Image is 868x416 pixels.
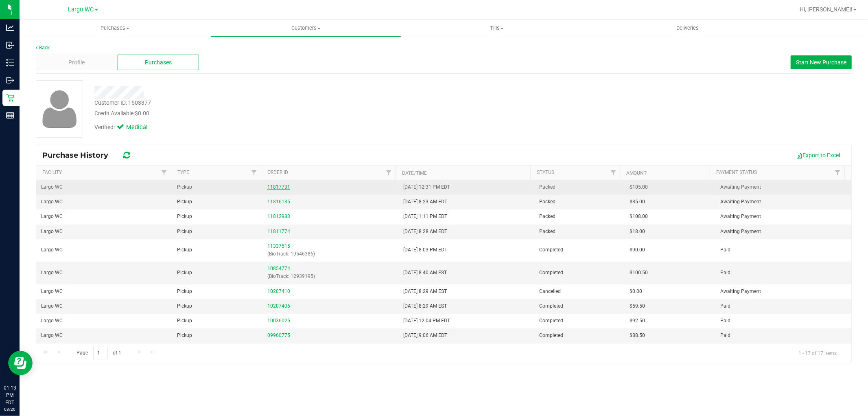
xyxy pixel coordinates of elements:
[630,288,643,295] span: $0.00
[720,269,730,277] span: Paid
[20,24,210,32] span: Purchases
[630,332,645,339] span: $88.50
[402,24,592,32] span: Tills
[267,332,290,338] a: 09960775
[267,243,290,249] a: 11337515
[8,351,33,375] iframe: Resource center
[177,183,192,191] span: Pickup
[403,317,450,325] span: [DATE] 12:04 PM EDT
[177,317,192,325] span: Pickup
[539,246,563,254] span: Completed
[267,250,394,258] p: (BioTrack: 19546386)
[38,88,81,130] img: user-icon.png
[403,332,447,339] span: [DATE] 9:06 AM EDT
[403,288,447,295] span: [DATE] 8:29 AM EST
[267,199,290,205] a: 11816135
[403,198,447,206] span: [DATE] 8:23 AM EDT
[177,228,192,236] span: Pickup
[537,169,554,175] a: Status
[41,317,63,325] span: Largo WC
[796,59,846,66] span: Start New Purchase
[41,183,63,191] span: Largo WC
[720,302,730,310] span: Paid
[177,169,189,175] a: Type
[177,213,192,220] span: Pickup
[94,109,496,118] div: Credit Available:
[402,170,427,176] a: Date/Time
[539,228,555,236] span: Packed
[665,24,710,32] span: Deliveries
[247,166,261,180] a: Filter
[630,269,648,277] span: $100.50
[630,246,645,254] span: $90.00
[177,332,192,339] span: Pickup
[267,229,290,234] a: 11811774
[94,123,159,132] div: Verified:
[68,58,85,67] span: Profile
[210,20,401,37] a: Customers
[93,347,108,359] input: 1
[831,166,844,180] a: Filter
[720,246,730,254] span: Paid
[267,288,290,294] a: 10207410
[267,273,394,280] p: (BioTrack: 12939195)
[800,6,853,13] span: Hi, [PERSON_NAME]!
[720,213,761,220] span: Awaiting Payment
[792,347,843,359] span: 1 - 17 of 17 items
[41,246,63,254] span: Largo WC
[403,213,447,220] span: [DATE] 1:11 PM EDT
[539,198,555,206] span: Packed
[539,183,555,191] span: Packed
[267,169,288,175] a: Order ID
[41,288,63,295] span: Largo WC
[791,55,852,69] button: Start New Purchase
[720,332,730,339] span: Paid
[630,198,645,206] span: $35.00
[41,302,63,310] span: Largo WC
[716,169,757,175] a: Payment Status
[403,269,447,277] span: [DATE] 8:40 AM EST
[267,214,290,219] a: 11812983
[6,41,14,49] inline-svg: Inbound
[94,99,151,107] div: Customer ID: 1503377
[539,213,555,220] span: Packed
[267,266,290,271] a: 10854774
[539,288,561,295] span: Cancelled
[791,148,845,162] button: Export to Excel
[720,198,761,206] span: Awaiting Payment
[70,347,128,359] span: Page of 1
[720,228,761,236] span: Awaiting Payment
[42,169,62,175] a: Facility
[630,317,645,325] span: $92.50
[4,384,16,406] p: 01:13 PM EDT
[539,332,563,339] span: Completed
[630,302,645,310] span: $59.50
[177,269,192,277] span: Pickup
[211,24,401,32] span: Customers
[135,110,149,117] span: $0.00
[6,76,14,84] inline-svg: Outbound
[539,317,563,325] span: Completed
[20,20,210,37] a: Purchases
[403,302,447,310] span: [DATE] 8:29 AM EST
[6,59,14,67] inline-svg: Inventory
[267,184,290,190] a: 11817731
[126,123,159,132] span: Medical
[41,198,63,206] span: Largo WC
[177,288,192,295] span: Pickup
[157,166,171,180] a: Filter
[41,213,63,220] span: Largo WC
[627,170,647,176] a: Amount
[177,198,192,206] span: Pickup
[41,269,63,277] span: Largo WC
[177,302,192,310] span: Pickup
[403,228,447,236] span: [DATE] 8:28 AM EDT
[401,20,592,37] a: Tills
[6,111,14,119] inline-svg: Reports
[177,246,192,254] span: Pickup
[630,183,648,191] span: $105.00
[267,303,290,309] a: 10207406
[606,166,620,180] a: Filter
[36,45,50,51] a: Back
[720,288,761,295] span: Awaiting Payment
